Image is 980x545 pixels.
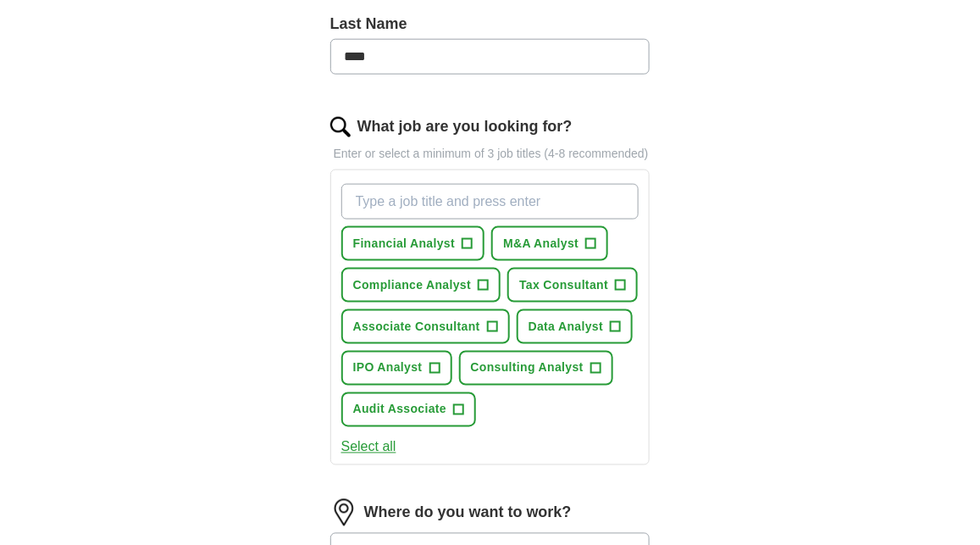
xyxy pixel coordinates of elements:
button: Consulting Analyst [459,351,613,386]
button: M&A Analyst [491,226,608,261]
span: M&A Analyst [503,235,579,253]
label: What job are you looking for? [357,115,573,138]
label: Where do you want to work? [364,502,572,525]
label: Last Name [330,13,651,36]
span: Compliance Analyst [353,276,472,294]
button: Tax Consultant [507,268,638,303]
span: Audit Associate [353,401,447,419]
span: IPO Analyst [353,359,423,377]
span: Consulting Analyst [471,359,584,377]
button: Associate Consultant [341,309,510,344]
button: Compliance Analyst [341,268,501,303]
img: search.png [330,117,351,137]
span: Tax Consultant [519,276,608,294]
img: location.png [330,499,357,526]
input: Type a job title and press enter [341,184,639,220]
button: Audit Associate [341,392,477,427]
button: Data Analyst [517,309,634,344]
span: Associate Consultant [353,318,480,336]
button: Financial Analyst [341,226,485,261]
button: Select all [341,437,396,458]
span: Data Analyst [529,318,604,336]
p: Enter or select a minimum of 3 job titles (4-8 recommended) [330,145,651,163]
span: Financial Analyst [353,235,456,253]
button: IPO Analyst [341,351,452,386]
